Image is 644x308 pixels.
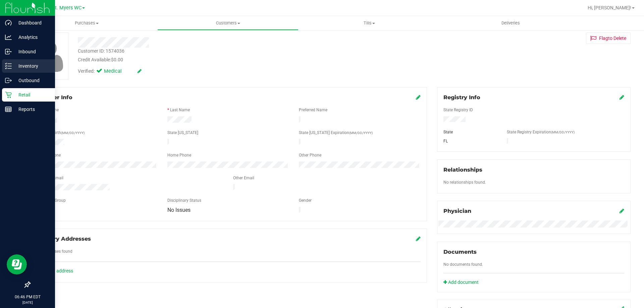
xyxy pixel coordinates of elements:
[16,16,157,30] a: Purchases
[167,152,191,158] label: Home Phone
[443,262,483,267] span: No documents found.
[5,19,12,26] inline-svg: Dashboard
[443,179,486,185] label: No relationships found.
[111,57,123,62] span: $0.00
[5,63,12,69] inline-svg: Inventory
[299,20,439,26] span: Tills
[78,56,373,63] div: Credit Available:
[167,197,201,203] label: Disciplinary Status
[551,130,575,134] span: (MM/DD/YYYY)
[52,5,82,11] span: Ft. Myers WC
[78,68,142,75] div: Verified:
[438,129,502,135] div: State
[12,62,52,70] p: Inventory
[5,91,12,98] inline-svg: Retail
[299,197,312,203] label: Gender
[3,300,52,305] p: [DATE]
[5,106,12,113] inline-svg: Reports
[299,152,321,158] label: Other Phone
[7,254,27,274] iframe: Resource center
[299,130,373,136] label: State [US_STATE] Expiration
[167,207,191,213] span: No Issues
[12,91,52,99] p: Retail
[443,249,477,255] span: Documents
[157,16,299,30] a: Customers
[299,107,327,113] label: Preferred Name
[443,94,480,101] span: Registry Info
[12,76,52,84] p: Outbound
[233,175,254,181] label: Other Email
[170,107,190,113] label: Last Name
[12,105,52,113] p: Reports
[440,16,581,30] a: Deliveries
[61,131,85,135] span: (MM/DD/YYYY)
[588,5,631,10] span: Hi, [PERSON_NAME]!
[104,68,131,75] span: Medical
[12,19,52,27] p: Dashboard
[443,167,482,173] span: Relationships
[5,77,12,84] inline-svg: Outbound
[78,48,124,55] div: Customer ID: 1574036
[12,33,52,41] p: Analytics
[586,33,631,44] button: Flagto Delete
[5,48,12,55] inline-svg: Inbound
[12,48,52,56] p: Inbound
[507,129,575,135] label: State Registry Expiration
[16,20,157,26] span: Purchases
[443,279,482,286] a: Add document
[299,16,440,30] a: Tills
[158,20,298,26] span: Customers
[5,34,12,41] inline-svg: Analytics
[443,208,471,214] span: Physician
[39,130,85,136] label: Date of Birth
[349,131,373,135] span: (MM/DD/YYYY)
[36,236,91,242] span: Delivery Addresses
[167,130,198,136] label: State [US_STATE]
[438,138,502,144] div: FL
[3,294,52,300] p: 06:46 PM EDT
[492,20,529,26] span: Deliveries
[443,107,473,113] label: State Registry ID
